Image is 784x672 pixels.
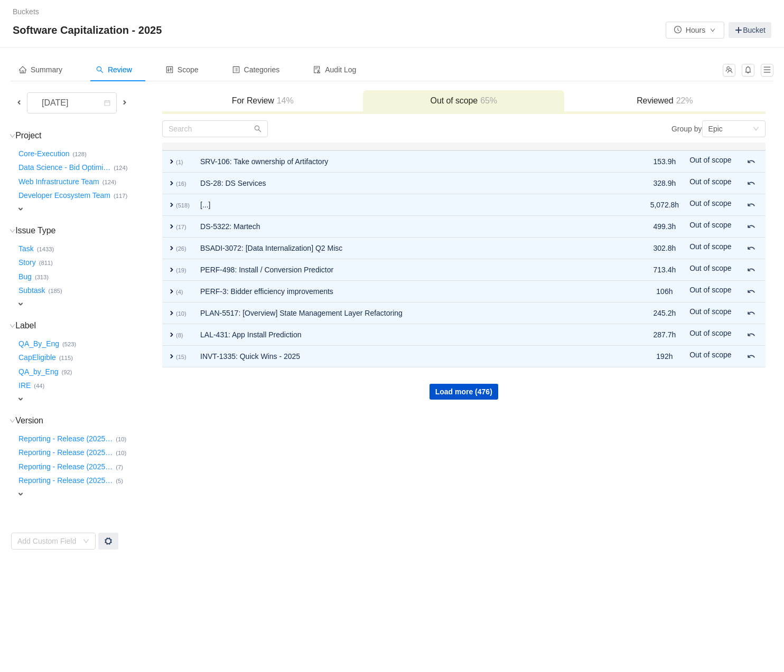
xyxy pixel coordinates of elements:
button: Data Science - Bid Optimi… [16,159,114,176]
button: icon: menu [761,64,773,77]
td: 106h [645,281,685,302]
h3: Label [16,320,161,331]
small: (1433) [37,246,54,252]
i: icon: profile [232,66,240,73]
span: Out of scope [689,177,731,186]
span: expand [16,490,25,498]
div: [DATE] [33,93,79,113]
td: 5,072.8h [645,194,685,216]
small: (124) [114,165,127,171]
span: expand [167,287,176,296]
i: icon: home [19,66,26,73]
small: (17) [176,224,186,230]
button: Reporting - Release (2025… [16,472,116,489]
small: (115) [59,355,73,361]
i: icon: down [753,126,759,133]
span: Audit Log [313,65,356,74]
div: Epic [708,121,723,137]
span: expand [167,179,176,187]
small: (5) [116,478,123,484]
div: Add Custom Field [17,536,78,546]
td: DS-5322: Martech [195,216,623,238]
i: icon: search [254,125,262,132]
button: Core-Execution [16,145,73,162]
small: (124) [102,179,116,185]
span: expand [167,157,176,166]
button: Developer Ecosystem Team [16,187,114,204]
i: icon: down [10,323,15,329]
h3: Out of scope [368,96,559,106]
button: Reporting - Release (2025… [16,458,116,475]
span: expand [167,309,176,317]
td: 153.9h [645,150,685,173]
h3: Issue Type [16,225,161,236]
h3: Reviewed [570,96,760,106]
span: expand [16,395,25,403]
td: 713.4h [645,259,685,281]
small: (44) [34,383,44,389]
h3: Project [16,130,161,141]
small: (313) [35,274,49,280]
span: expand [167,266,176,274]
button: IRE [16,377,34,394]
i: icon: calendar [104,100,110,107]
td: 287.7h [645,324,685,346]
small: (10) [116,450,126,456]
span: Out of scope [689,264,731,272]
i: icon: down [10,228,15,234]
i: icon: control [166,66,173,73]
span: expand [167,244,176,252]
span: expand [167,330,176,339]
td: [...] [195,194,623,216]
span: Out of scope [689,199,731,207]
button: Task [16,240,37,257]
button: QA_By_Eng [16,335,62,352]
span: expand [167,222,176,231]
div: Group by [464,120,766,137]
span: Out of scope [689,307,731,316]
span: Summary [19,65,62,74]
button: Subtask [16,282,49,299]
span: 14% [274,96,294,105]
span: Out of scope [689,242,731,251]
button: CapEligible [16,349,59,366]
small: (15) [176,354,186,360]
span: Categories [232,65,280,74]
small: (523) [62,341,76,347]
i: icon: audit [313,66,321,73]
span: expand [16,205,25,213]
i: icon: down [10,133,15,139]
a: Buckets [13,7,39,16]
td: SRV-106: Take ownership of Artifactory [195,150,623,173]
small: (4) [176,289,183,295]
small: (19) [176,267,186,273]
span: expand [167,352,176,361]
small: (10) [116,436,126,442]
span: expand [16,300,25,308]
td: PERF-3: Bidder efficiency improvements [195,281,623,302]
small: (128) [73,151,87,157]
td: PLAN-5517: [Overview] State Management Layer Refactoring [195,302,623,324]
small: (16) [176,181,186,187]
button: icon: team [723,64,735,77]
td: DS-28: DS Services [195,173,623,194]
button: QA_by_Eng [16,363,62,380]
button: Story [16,254,39,271]
span: Scope [166,65,199,74]
small: (92) [62,369,72,375]
small: (8) [176,332,183,338]
td: INVT-1335: Quick Wins - 2025 [195,346,623,367]
td: 328.9h [645,173,685,194]
small: (7) [116,464,123,470]
span: 22% [674,96,693,105]
span: Out of scope [689,221,731,229]
span: Review [96,65,132,74]
button: Bug [16,268,35,285]
span: Out of scope [689,351,731,359]
h3: Version [16,415,161,426]
small: (10) [176,310,186,317]
button: Reporting - Release (2025… [16,444,116,461]
button: icon: clock-circleHoursicon: down [666,22,724,39]
h3: For Review [167,96,358,106]
i: icon: down [83,538,89,545]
